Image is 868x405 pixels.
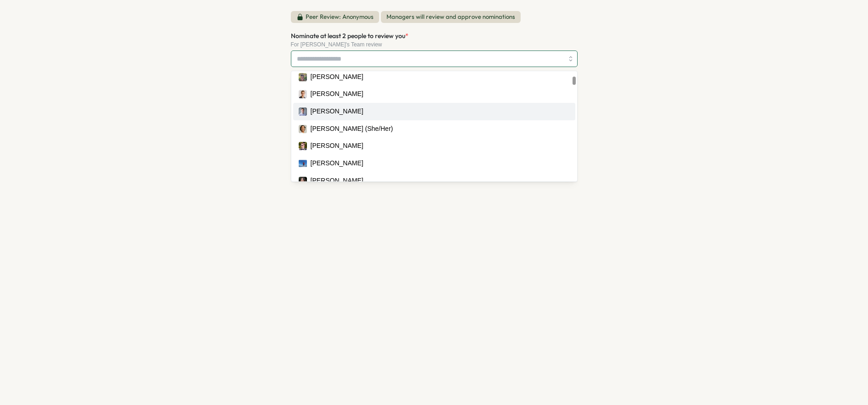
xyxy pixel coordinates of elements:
div: [PERSON_NAME] [311,158,363,169]
div: [PERSON_NAME] [311,107,363,117]
img: Jerome Pereira [299,107,307,116]
div: [PERSON_NAME] [311,141,363,151]
div: For [PERSON_NAME]'s Team review [291,41,578,48]
span: Nominate at least 2 people to review you [291,32,405,40]
div: [PERSON_NAME] (She/Her) [311,124,393,134]
img: RJ Fenton [299,142,307,150]
img: David Bishop [299,90,307,98]
div: [PERSON_NAME] [311,72,363,82]
span: Managers will review and approve nominations [381,11,521,23]
div: [PERSON_NAME] [311,89,363,99]
img: Hamsini Gopalakrishna (She/Her) [299,125,307,133]
img: melissa kreger [299,177,307,185]
img: Tom Butler [299,73,307,81]
div: [PERSON_NAME] [311,176,363,186]
img: Joseph Fonseca [299,159,307,168]
p: Peer Review: Anonymous [306,13,374,21]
